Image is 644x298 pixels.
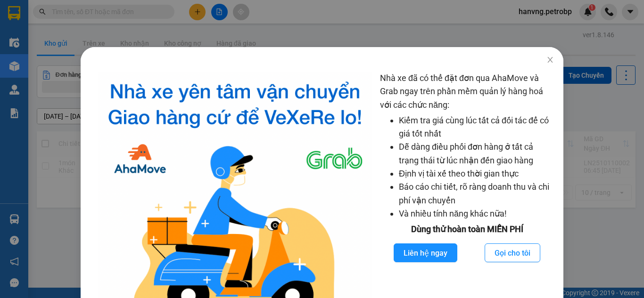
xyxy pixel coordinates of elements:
button: Gọi cho tôi [485,243,540,262]
li: Kiểm tra giá cùng lúc tất cả đối tác để có giá tốt nhất [399,114,554,141]
li: Định vị tài xế theo thời gian thực [399,167,554,180]
li: Và nhiều tính năng khác nữa! [399,207,554,220]
span: Liên hệ ngay [404,247,447,259]
span: Gọi cho tôi [495,247,530,259]
div: Dùng thử hoàn toàn MIỄN PHÍ [380,223,554,236]
li: Báo cáo chi tiết, rõ ràng doanh thu và chi phí vận chuyển [399,180,554,207]
span: close [546,56,554,64]
button: Close [537,47,563,73]
li: Dễ dàng điều phối đơn hàng ở tất cả trạng thái từ lúc nhận đến giao hàng [399,140,554,167]
button: Liên hệ ngay [394,243,457,262]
